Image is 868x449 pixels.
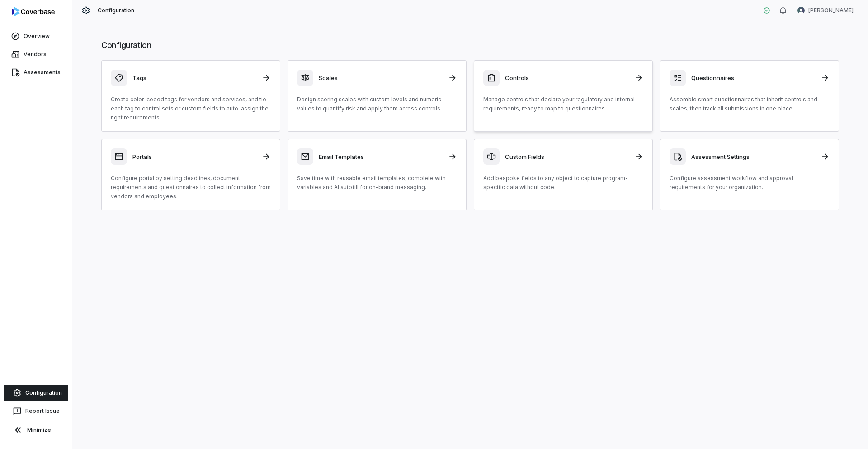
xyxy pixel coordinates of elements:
p: Configure assessment workflow and approval requirements for your organization. [670,174,830,192]
p: Assemble smart questionnaires that inherit controls and scales, then track all submissions in one... [670,95,830,113]
h3: Assessment Settings [691,153,815,161]
a: Configuration [4,385,68,401]
a: Overview [2,28,70,44]
h3: Tags [132,74,256,82]
p: Add bespoke fields to any object to capture program-specific data without code. [483,174,643,192]
p: Design scoring scales with custom levels and numeric values to quantify risk and apply them acros... [297,95,457,113]
a: PortalsConfigure portal by setting deadlines, document requirements and questionnaires to collect... [101,139,280,210]
img: logo-D7KZi-bG.svg [12,7,55,16]
a: Vendors [2,46,70,62]
h3: Controls [505,74,629,82]
p: Create color-coded tags for vendors and services, and tie each tag to control sets or custom fiel... [111,95,271,122]
button: Report Issue [4,403,68,419]
h3: Portals [132,153,256,161]
a: Custom FieldsAdd bespoke fields to any object to capture program-specific data without code. [474,139,653,210]
button: Samuel Folarin avatar[PERSON_NAME] [792,4,859,17]
a: Assessments [2,64,70,81]
p: Save time with reusable email templates, complete with variables and AI autofill for on-brand mes... [297,174,457,192]
a: ControlsManage controls that declare your regulatory and internal requirements, ready to map to q... [474,60,653,132]
a: Assessment SettingsConfigure assessment workflow and approval requirements for your organization. [660,139,839,210]
h3: Email Templates [319,153,443,161]
span: Configuration [98,7,135,14]
p: Manage controls that declare your regulatory and internal requirements, ready to map to questionn... [483,95,643,113]
p: Configure portal by setting deadlines, document requirements and questionnaires to collect inform... [111,174,271,201]
h3: Questionnaires [691,74,815,82]
img: Samuel Folarin avatar [797,7,805,14]
span: [PERSON_NAME] [808,7,854,14]
h1: Configuration [101,39,839,51]
button: Minimize [4,421,68,439]
a: QuestionnairesAssemble smart questionnaires that inherit controls and scales, then track all subm... [660,60,839,132]
a: Email TemplatesSave time with reusable email templates, complete with variables and AI autofill f... [288,139,467,210]
a: ScalesDesign scoring scales with custom levels and numeric values to quantify risk and apply them... [288,60,467,132]
a: TagsCreate color-coded tags for vendors and services, and tie each tag to control sets or custom ... [101,60,280,132]
h3: Scales [319,74,443,82]
h3: Custom Fields [505,153,629,161]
